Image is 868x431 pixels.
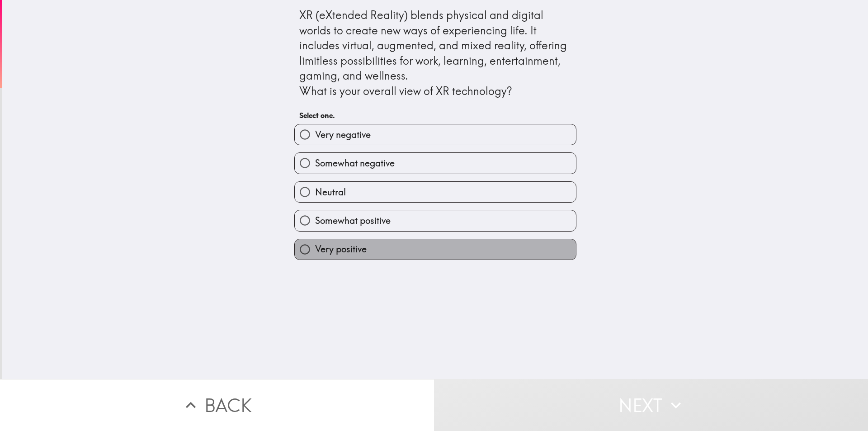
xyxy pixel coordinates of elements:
span: Somewhat negative [315,157,395,170]
div: XR (eXtended Reality) blends physical and digital worlds to create new ways of experiencing life.... [299,8,571,99]
button: Somewhat positive [295,210,576,231]
span: Very negative [315,128,371,141]
button: Neutral [295,182,576,202]
span: Neutral [315,186,346,199]
button: Very negative [295,124,576,145]
button: Very positive [295,239,576,260]
span: Somewhat positive [315,214,391,227]
span: Very positive [315,243,367,256]
button: Somewhat negative [295,153,576,173]
button: Next [434,379,868,431]
h6: Select one. [299,110,571,120]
